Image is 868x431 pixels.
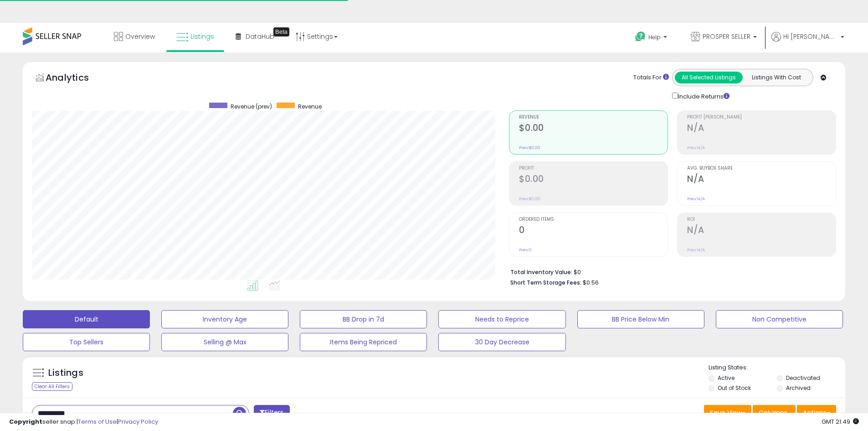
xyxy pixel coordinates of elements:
[718,374,734,382] label: Active
[786,374,820,382] label: Deactivated
[300,333,427,351] button: Items Being Repriced
[797,405,836,421] button: Actions
[783,32,838,41] span: Hi [PERSON_NAME]
[125,32,155,41] span: Overview
[298,103,322,110] span: Revenue
[246,32,274,41] span: DataHub
[161,310,288,328] button: Inventory Age
[519,145,540,151] small: Prev: $0.00
[78,417,117,426] a: Terms of Use
[665,91,740,101] div: Include Returns
[687,123,836,135] h2: N/A
[675,72,743,83] button: All Selected Listings
[687,247,705,253] small: Prev: N/A
[519,196,540,202] small: Prev: $0.00
[687,196,705,202] small: Prev: N/A
[289,23,344,50] a: Settings
[107,23,162,50] a: Overview
[273,27,289,36] div: Tooltip anchor
[687,115,836,120] span: Profit [PERSON_NAME]
[48,367,83,379] h5: Listings
[161,333,288,351] button: Selling @ Max
[46,71,107,86] h5: Analytics
[628,24,676,52] a: Help
[718,384,751,392] label: Out of Stock
[118,417,158,426] a: Privacy Policy
[648,33,661,41] span: Help
[786,384,811,392] label: Archived
[510,266,829,277] li: $0
[519,123,668,135] h2: $0.00
[23,310,150,328] button: Default
[229,23,281,50] a: DataHub
[231,103,272,110] span: Revenue (prev)
[633,73,669,82] div: Totals For
[438,333,565,351] button: 30 Day Decrease
[438,310,565,328] button: Needs to Reprice
[759,408,787,417] span: Columns
[687,166,836,171] span: Avg. Buybox Share
[32,382,72,391] div: Clear All Filters
[9,418,158,426] div: seller snap | |
[9,417,42,426] strong: Copyright
[23,333,150,351] button: Top Sellers
[510,268,572,276] b: Total Inventory Value:
[753,405,796,421] button: Columns
[716,310,843,328] button: Non Competitive
[687,145,705,151] small: Prev: N/A
[684,23,764,52] a: PROSPER SELLER
[519,174,668,186] h2: $0.00
[519,115,668,120] span: Revenue
[583,278,599,287] span: $0.56
[771,32,844,52] a: Hi [PERSON_NAME]
[510,279,581,286] b: Short Term Storage Fees:
[687,174,836,186] h2: N/A
[519,247,532,253] small: Prev: 0
[704,405,751,421] button: Save View
[519,225,668,237] h2: 0
[169,23,221,50] a: Listings
[577,310,704,328] button: BB Price Below Min
[519,166,668,171] span: Profit
[635,31,646,42] i: Get Help
[742,72,810,83] button: Listings With Cost
[687,217,836,222] span: ROI
[703,32,750,41] span: PROSPER SELLER
[519,217,668,222] span: Ordered Items
[687,225,836,237] h2: N/A
[254,405,289,421] button: Filters
[300,310,427,328] button: BB Drop in 7d
[190,32,214,41] span: Listings
[709,363,845,372] p: Listing States:
[822,417,859,426] span: 2025-10-13 21:49 GMT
